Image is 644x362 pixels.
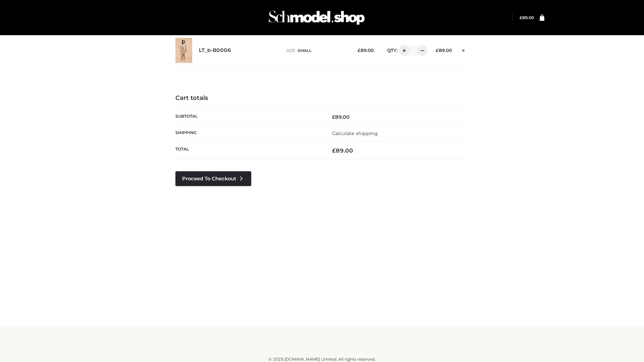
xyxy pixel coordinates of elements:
bdi: 89.00 [436,48,452,53]
div: QTY: [380,45,425,56]
a: Calculate shipping [332,130,378,136]
a: LT_b-B0006 [199,47,231,54]
bdi: 89.00 [332,114,350,120]
span: £ [332,147,336,154]
th: Total [175,142,322,160]
th: Subtotal [175,109,322,125]
a: Remove this item [459,45,469,54]
bdi: 89.00 [358,48,374,53]
span: £ [358,48,361,53]
span: £ [436,48,439,53]
bdi: 89.00 [520,15,534,20]
p: size : [286,48,347,54]
span: £ [332,114,335,120]
img: Schmodel Admin 964 [266,4,367,31]
span: SMALL [298,48,312,53]
a: Proceed to Checkout [175,171,251,186]
span: £ [520,15,522,20]
bdi: 89.00 [332,147,353,154]
h4: Cart totals [175,95,469,102]
a: £89.00 [520,15,534,20]
th: Shipping [175,125,322,141]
